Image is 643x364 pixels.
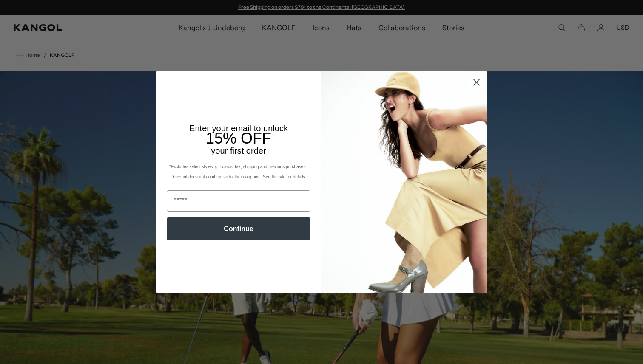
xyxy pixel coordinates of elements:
[321,71,487,292] img: 93be19ad-e773-4382-80b9-c9d740c9197f.jpeg
[211,146,266,155] span: your first order
[469,75,484,90] button: Close dialog
[206,130,271,147] span: 15% OFF
[167,217,310,240] button: Continue
[167,190,310,212] input: Email
[189,124,288,133] span: Enter your email to unlock
[169,164,308,179] span: *Excludes select styles, gift cards, tax, shipping and previous purchases. Discount does not comb...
